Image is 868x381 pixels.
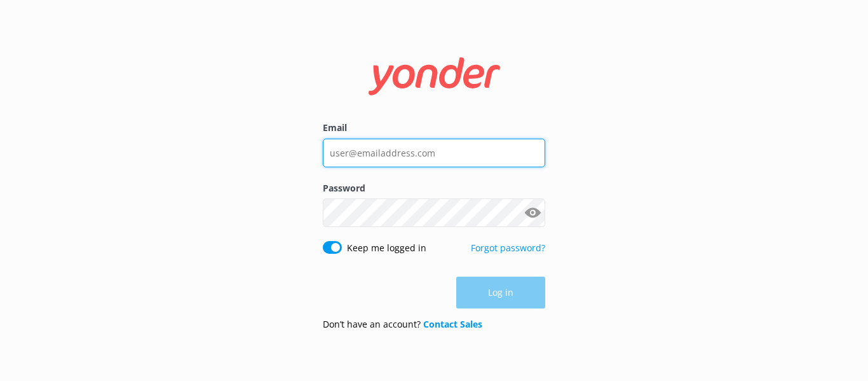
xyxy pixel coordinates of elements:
a: Forgot password? [471,242,545,254]
input: user@emailaddress.com [323,139,545,167]
a: Contact Sales [423,318,482,330]
label: Password [323,181,545,195]
button: Show password [520,200,545,226]
label: Keep me logged in [347,241,426,255]
p: Don’t have an account? [323,317,482,331]
label: Email [323,121,545,135]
